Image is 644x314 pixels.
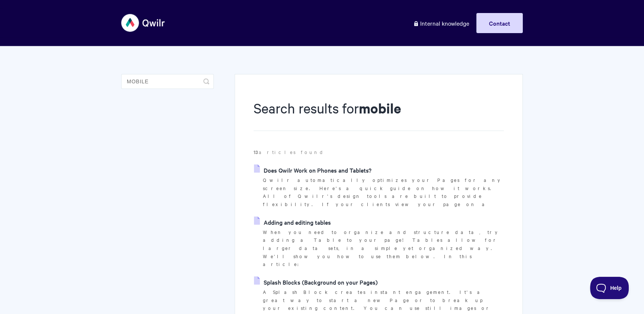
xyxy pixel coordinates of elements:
strong: 13 [254,148,259,156]
input: Search [121,74,214,89]
p: When you need to organize and structure data, try adding a Table to your page! Tables allow for l... [263,228,504,269]
p: Qwilr automatically optimizes your Pages for any screen size. Here's a quick guide on how it work... [263,176,504,208]
strong: mobile [359,99,401,117]
a: Adding and editing tables [254,217,331,228]
img: Qwilr Help Center [121,9,165,37]
a: Splash Blocks (Background on your Pages) [254,276,378,288]
a: Does Qwilr Work on Phones and Tablets? [254,164,371,176]
p: articles found [254,148,504,156]
h1: Search results for [254,99,504,131]
a: Contact [476,13,523,33]
iframe: Toggle Customer Support [590,277,629,299]
a: Internal knowledge [408,13,475,33]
